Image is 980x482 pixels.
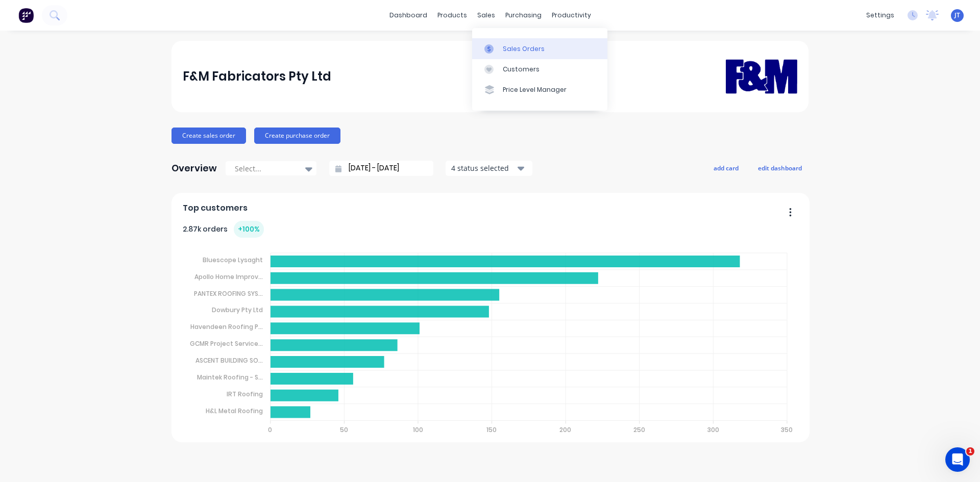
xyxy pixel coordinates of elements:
[190,339,263,348] tspan: GCMR Project Service...
[486,425,497,434] tspan: 150
[18,8,34,23] img: Factory
[340,425,348,434] tspan: 50
[183,221,264,238] div: 2.87k orders
[446,161,532,176] button: 4 status selected
[781,425,793,434] tspan: 350
[726,44,797,108] img: F&M Fabricators Pty Ltd
[751,161,808,174] button: edit dashboard
[432,8,472,23] div: products
[472,59,607,80] a: Customers
[384,8,432,23] a: dashboard
[500,8,547,23] div: purchasing
[560,425,572,434] tspan: 200
[503,65,540,74] div: Customers
[472,8,500,23] div: sales
[503,85,567,94] div: Price Level Manager
[634,425,646,434] tspan: 250
[195,356,263,365] tspan: ASCENT BUILDING SO...
[171,158,217,179] div: Overview
[254,128,340,144] button: Create purchase order
[194,272,263,281] tspan: Apollo Home Improv...
[472,38,607,59] a: Sales Orders
[547,8,596,23] div: productivity
[234,221,264,238] div: + 100 %
[451,163,516,173] div: 4 status selected
[954,11,960,20] span: JT
[413,425,423,434] tspan: 100
[472,80,607,100] a: Price Level Manager
[966,447,974,455] span: 1
[707,425,719,434] tspan: 300
[183,66,331,87] div: F&M Fabricators Pty Ltd
[206,407,263,415] tspan: H&L Metal Roofing
[183,202,248,214] span: Top customers
[503,44,545,54] div: Sales Orders
[203,256,263,264] tspan: Bluescope Lysaght
[861,8,899,23] div: settings
[197,373,263,382] tspan: Maintek Roofing - S...
[227,390,263,398] tspan: IRT Roofing
[194,289,263,297] tspan: PANTEX ROOFING SYS...
[945,447,970,472] iframe: Intercom live chat
[212,306,263,314] tspan: Dowbury Pty Ltd
[268,425,272,434] tspan: 0
[190,322,263,331] tspan: Havendeen Roofing P...
[707,161,745,174] button: add card
[171,128,246,144] button: Create sales order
